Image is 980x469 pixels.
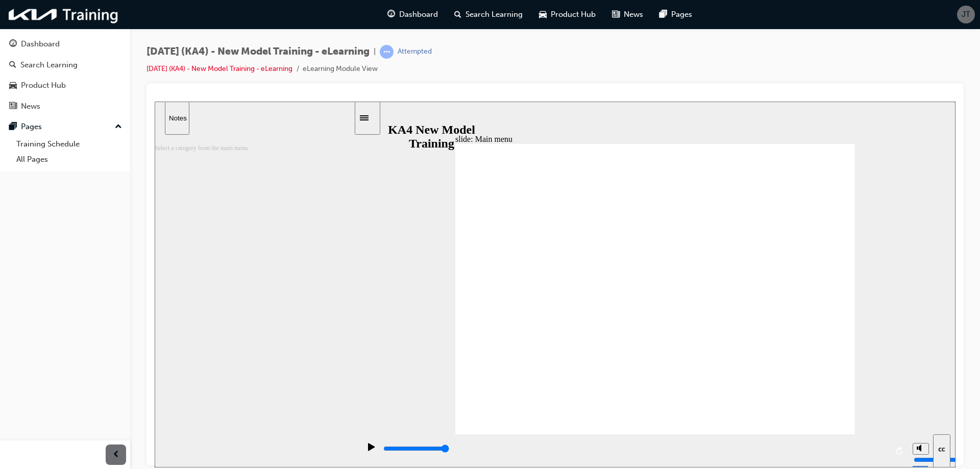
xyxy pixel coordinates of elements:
span: guage-icon [9,40,17,49]
span: search-icon [9,61,16,70]
li: eLearning Module View [303,63,378,75]
div: News [21,101,40,112]
span: [DATE] (KA4) - New Model Training - eLearning [146,46,370,58]
button: JT [957,6,975,23]
input: slide progress [229,343,295,351]
span: search-icon [454,8,461,21]
a: Product Hub [4,76,126,95]
input: volume [759,354,825,362]
a: Search Learning [4,56,126,75]
span: Search Learning [465,9,523,20]
a: Training Schedule [12,136,126,152]
button: Pages [4,117,126,136]
a: Dashboard [4,35,126,54]
a: guage-iconDashboard [379,4,446,25]
a: car-iconProduct Hub [531,4,604,25]
button: Closed captions. [778,333,796,366]
a: search-iconSearch Learning [446,4,531,25]
span: Dashboard [399,9,438,20]
button: replay [738,342,753,357]
a: All Pages [12,152,126,167]
div: Dashboard [21,38,60,50]
span: news-icon [9,102,17,111]
span: pages-icon [659,8,667,21]
a: pages-iconPages [651,4,700,25]
span: learningRecordVerb_ATTEMPT-icon [380,45,394,59]
a: News [4,97,126,116]
span: Pages [671,9,692,20]
span: pages-icon [9,122,17,132]
div: misc controls [753,333,796,366]
div: playback controls [205,333,753,366]
div: Search Learning [20,59,78,71]
div: Attempted [398,47,432,57]
div: Pages [21,121,42,133]
span: guage-icon [387,8,395,21]
span: News [624,9,643,20]
button: play/pause [205,341,223,358]
span: up-icon [115,120,122,134]
button: volume [758,341,774,353]
span: car-icon [539,8,547,21]
a: [DATE] (KA4) - New Model Training - eLearning [146,64,292,73]
span: Product Hub [551,9,596,20]
span: news-icon [612,8,620,21]
a: news-iconNews [604,4,651,25]
div: Notes [14,13,31,20]
span: JT [962,9,970,20]
span: car-icon [9,81,17,90]
div: Product Hub [21,80,66,91]
span: | [374,46,376,58]
button: DashboardSearch LearningProduct HubNews [4,33,126,117]
span: prev-icon [112,449,120,461]
img: kia-training [5,4,122,25]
